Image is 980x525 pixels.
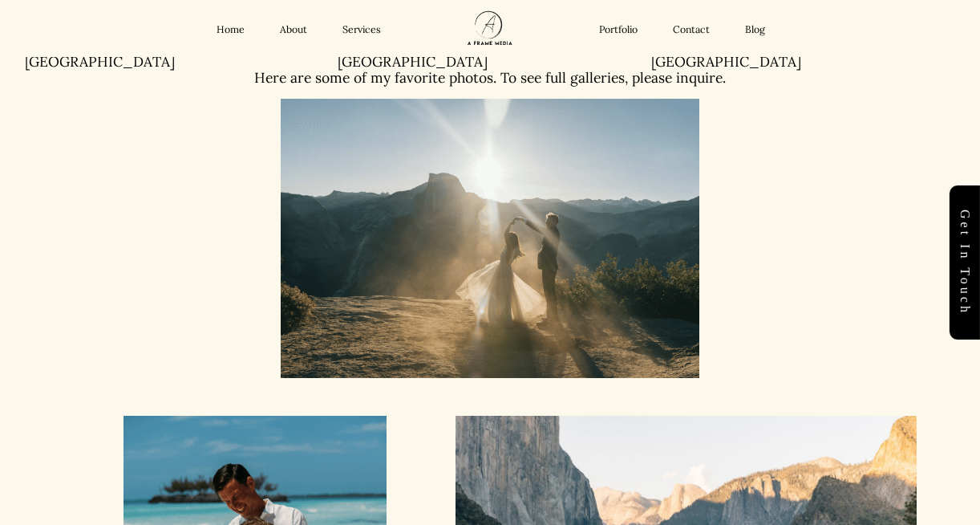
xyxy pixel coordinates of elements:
a: Get in touch [950,185,980,340]
a: About [280,23,307,36]
a: Contact [673,23,710,36]
p: [PERSON_NAME] & [PERSON_NAME] | [GEOGRAPHIC_DATA], [GEOGRAPHIC_DATA] [25,23,330,70]
img: A Frame Media Wedding &amp; Corporate Videographer in Detroit Michigan [447,1,533,56]
a: Services [342,23,381,36]
a: Portfolio [599,23,638,36]
a: Blog [745,23,765,36]
p: Here are some of my favorite photos. To see full galleries, please inquire. [221,70,760,85]
a: Home [217,23,245,36]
